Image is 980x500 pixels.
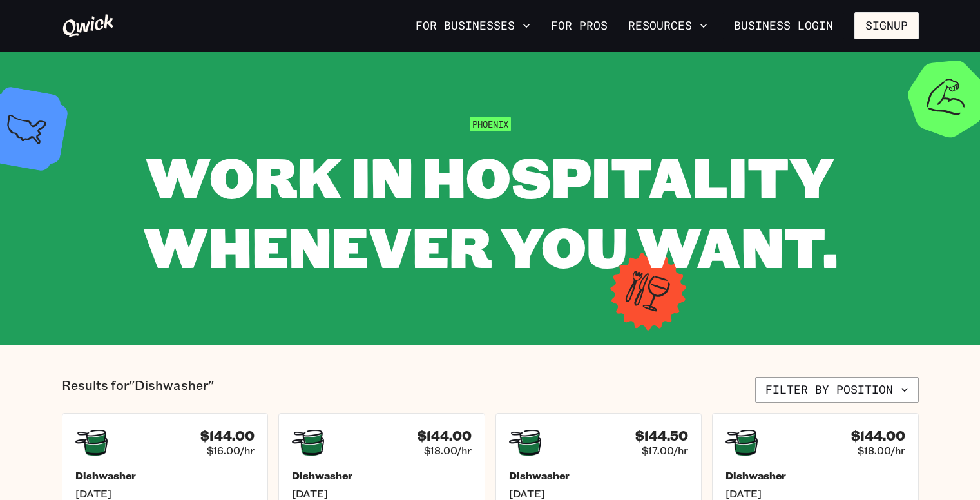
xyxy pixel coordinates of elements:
[509,469,689,482] h5: Dishwasher
[207,444,255,457] span: $16.00/hr
[642,444,688,457] span: $17.00/hr
[623,15,713,37] button: Resources
[424,444,472,457] span: $18.00/hr
[410,15,535,37] button: For Businesses
[635,428,688,444] h4: $144.50
[858,444,905,457] span: $18.00/hr
[75,487,255,500] span: [DATE]
[509,487,689,500] span: [DATE]
[418,428,472,444] h4: $144.00
[755,377,919,403] button: Filter by position
[723,12,844,39] a: Business Login
[292,469,472,482] h5: Dishwasher
[143,139,838,283] span: WORK IN HOSPITALITY WHENEVER YOU WANT.
[725,487,905,500] span: [DATE]
[725,469,905,482] h5: Dishwasher
[292,487,472,500] span: [DATE]
[854,12,919,39] button: Signup
[546,15,613,37] a: For Pros
[200,428,255,444] h4: $144.00
[470,117,511,131] span: Phoenix
[851,428,905,444] h4: $144.00
[62,377,214,403] p: Results for "Dishwasher"
[75,469,255,482] h5: Dishwasher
